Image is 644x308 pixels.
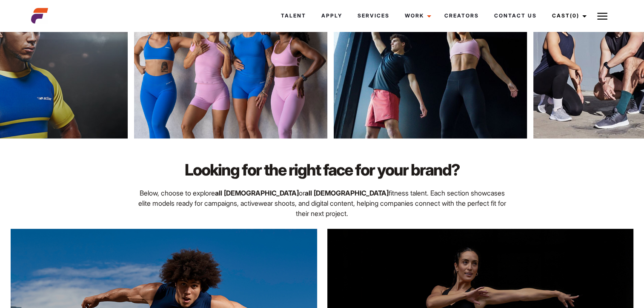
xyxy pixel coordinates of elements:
[597,11,607,21] img: Burger icon
[349,4,397,27] a: Services
[570,12,579,19] span: (0)
[486,4,544,27] a: Contact Us
[436,4,486,27] a: Creators
[136,188,508,219] p: Below, choose to explore or fitness talent. Each section showcases elite models ready for campaig...
[215,189,298,197] strong: all [DEMOGRAPHIC_DATA]
[273,4,313,27] a: Talent
[136,159,508,181] h2: Looking for the right face for your brand?
[544,4,592,27] a: Cast(0)
[304,189,388,197] strong: all [DEMOGRAPHIC_DATA]
[31,7,48,24] img: cropped-aefm-brand-fav-22-square.png
[397,4,436,27] a: Work
[313,4,349,27] a: Apply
